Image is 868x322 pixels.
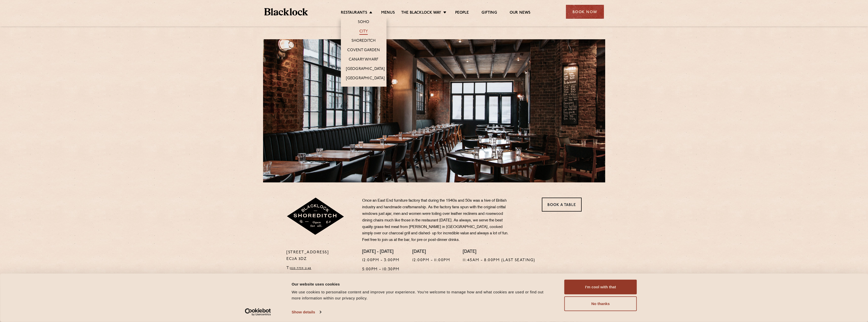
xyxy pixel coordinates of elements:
img: Shoreditch-stamp-v2-default.svg [286,198,345,236]
h4: [DATE] [463,249,535,255]
div: Book Now [566,5,604,19]
a: [GEOGRAPHIC_DATA] [346,76,385,82]
div: We use cookies to personalise content and improve your experience. You're welcome to manage how a... [292,289,553,301]
h4: [DATE] [412,249,450,255]
p: 11:45am - 8:00pm (Last seating) [463,257,535,264]
a: [GEOGRAPHIC_DATA] [346,67,385,72]
a: People [455,10,469,16]
a: Menus [381,10,395,16]
button: I'm cool with that [564,280,637,294]
p: 12:00pm - 3:00pm [362,257,400,264]
a: Shoreditch [352,39,376,44]
a: 020 7739 2148 [290,267,311,270]
p: Once an East End furniture factory that during the 1940s and 50s was a hive of British industry a... [362,198,512,243]
p: [STREET_ADDRESS] EC2A 3DZ [286,249,355,262]
a: The Blacklock Way [401,10,441,16]
a: Covent Garden [347,48,380,53]
img: BL_Textured_Logo-footer-cropped.svg [264,8,308,15]
p: T: [286,265,355,272]
a: Our News [510,10,531,16]
a: Book a Table [542,198,582,212]
a: Restaurants [341,10,367,16]
div: Our website uses cookies [292,281,553,287]
a: Show details [292,308,321,316]
a: Canary Wharf [349,57,378,63]
p: 12:00pm - 11:00pm [412,257,450,264]
h4: [DATE] - [DATE] [362,249,400,255]
a: Usercentrics Cookiebot - opens in a new window [236,308,280,316]
p: 5:00pm - 10:30pm [362,266,400,273]
button: No thanks [564,296,637,311]
a: Gifting [482,10,497,16]
a: Soho [358,20,370,25]
a: City [359,29,368,35]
